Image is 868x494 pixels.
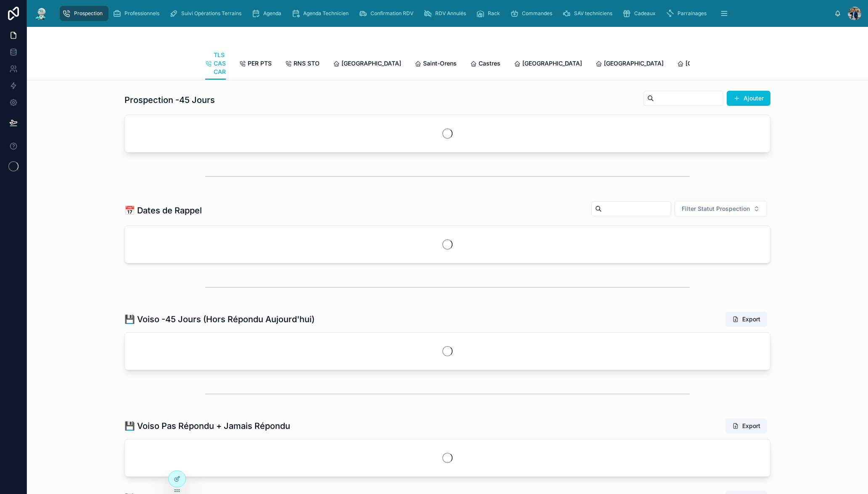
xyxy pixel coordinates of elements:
[124,313,315,325] h1: 💾 Voiso -45 Jours (Hors Répondu Aujourd'hui)
[248,59,272,68] span: PER PTS
[124,205,202,216] h1: 📅 Dates de Rappel
[514,56,582,73] a: [GEOGRAPHIC_DATA]
[110,6,165,21] a: Professionnels
[682,205,750,213] span: Filter Statut Prospection
[479,59,500,68] span: Castres
[595,56,664,73] a: [GEOGRAPHIC_DATA]
[727,91,770,106] button: Ajouter
[294,59,320,68] span: RNS STO
[677,56,745,73] a: [GEOGRAPHIC_DATA]
[474,6,506,21] a: Rack
[214,51,226,76] span: TLS CAS CAR
[560,6,618,21] a: SAV techniciens
[124,10,159,17] span: Professionnels
[263,10,281,17] span: Agenda
[370,10,413,17] span: Confirmation RDV
[289,6,355,21] a: Agenda Technicien
[522,10,552,17] span: Commandes
[239,56,272,73] a: PER PTS
[356,6,419,21] a: Confirmation RDV
[663,6,712,21] a: Parrainages
[685,59,745,68] span: [GEOGRAPHIC_DATA]
[488,10,500,17] span: Rack
[341,59,401,68] span: [GEOGRAPHIC_DATA]
[181,10,241,17] span: Suivi Opérations Terrains
[725,418,767,434] button: Export
[56,4,834,23] div: scrollable content
[124,94,215,106] h1: Prospection -45 Jours
[74,10,103,17] span: Prospection
[634,10,656,17] span: Cadeaux
[249,6,287,21] a: Agenda
[60,6,108,21] a: Prospection
[604,59,664,68] span: [GEOGRAPHIC_DATA]
[124,420,290,432] h1: 💾 Voiso Pas Répondu + Jamais Répondu
[675,201,767,217] button: Select Button
[470,56,500,73] a: Castres
[303,10,349,17] span: Agenda Technicien
[522,59,582,68] span: [GEOGRAPHIC_DATA]
[285,56,320,73] a: RNS STO
[574,10,612,17] span: SAV techniciens
[423,59,457,68] span: Saint-Orens
[508,6,558,21] a: Commandes
[34,7,49,20] img: App logo
[435,10,466,17] span: RDV Annulés
[677,10,707,17] span: Parrainages
[415,56,457,73] a: Saint-Orens
[167,6,247,21] a: Suivi Opérations Terrains
[725,312,767,327] button: Export
[421,6,472,21] a: RDV Annulés
[333,56,401,73] a: [GEOGRAPHIC_DATA]
[620,6,662,21] a: Cadeaux
[205,47,226,80] a: TLS CAS CAR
